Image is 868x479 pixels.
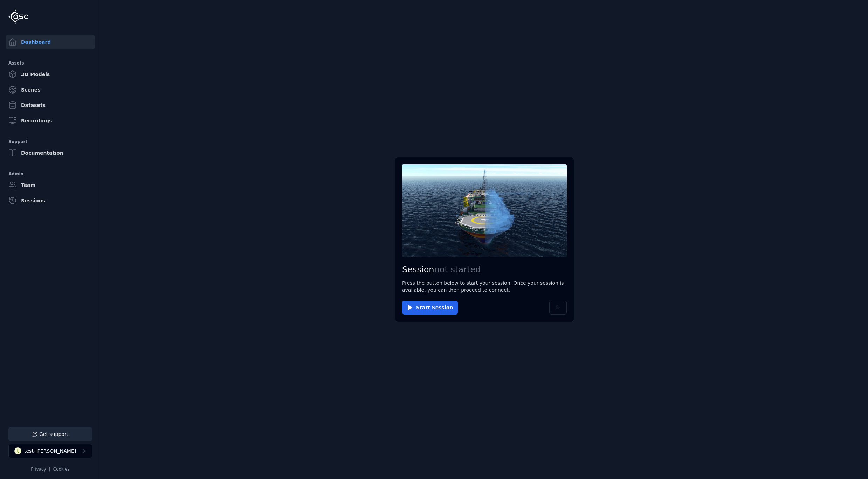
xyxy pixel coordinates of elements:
span: not started [434,265,481,275]
a: Documentation [6,146,95,160]
a: Dashboard [6,35,95,49]
a: Privacy [31,467,46,472]
div: Support [8,137,92,146]
p: Press the button below to start your session. Once your session is available, you can then procee... [402,279,567,294]
button: Start Session [402,301,458,315]
a: Scenes [6,83,95,97]
h2: Session [402,264,567,275]
button: Get support [8,427,92,441]
img: Logo [8,9,28,24]
a: Cookies [53,467,70,472]
a: Datasets [6,98,95,112]
span: | [49,467,50,472]
a: 3D Models [6,67,95,81]
button: Select a workspace [8,444,92,458]
div: t [14,447,21,454]
div: Admin [8,170,92,178]
div: Assets [8,59,92,67]
a: Team [6,178,95,192]
a: Sessions [6,194,95,208]
a: Recordings [6,114,95,128]
div: test-[PERSON_NAME] [24,447,76,454]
